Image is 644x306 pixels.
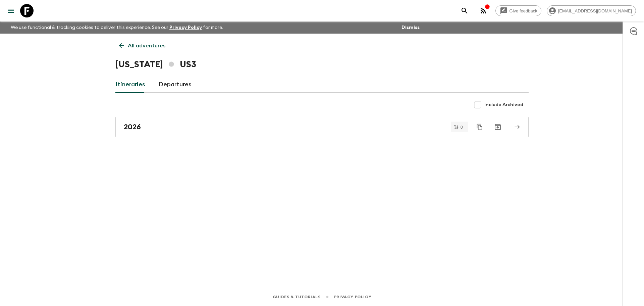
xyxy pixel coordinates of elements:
[159,77,192,93] a: Departures
[128,42,165,50] p: All adventures
[547,5,636,16] div: [EMAIL_ADDRESS][DOMAIN_NAME]
[334,293,371,301] a: Privacy Policy
[506,8,541,13] span: Give feedback
[474,121,486,133] button: Duplicate
[495,5,541,16] a: Give feedback
[554,8,636,13] span: [EMAIL_ADDRESS][DOMAIN_NAME]
[169,25,202,30] a: Privacy Policy
[484,101,523,108] span: Include Archived
[115,58,196,71] h1: [US_STATE] US3
[8,21,226,34] p: We use functional & tracking cookies to deliver this experience. See our for more.
[115,39,169,52] a: All adventures
[115,117,529,137] a: 2026
[457,125,467,129] span: 0
[400,23,421,32] button: Dismiss
[4,4,17,17] button: menu
[124,123,141,131] h2: 2026
[458,4,471,17] button: search adventures
[491,120,504,134] button: Archive
[115,77,145,93] a: Itineraries
[273,293,321,301] a: Guides & Tutorials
